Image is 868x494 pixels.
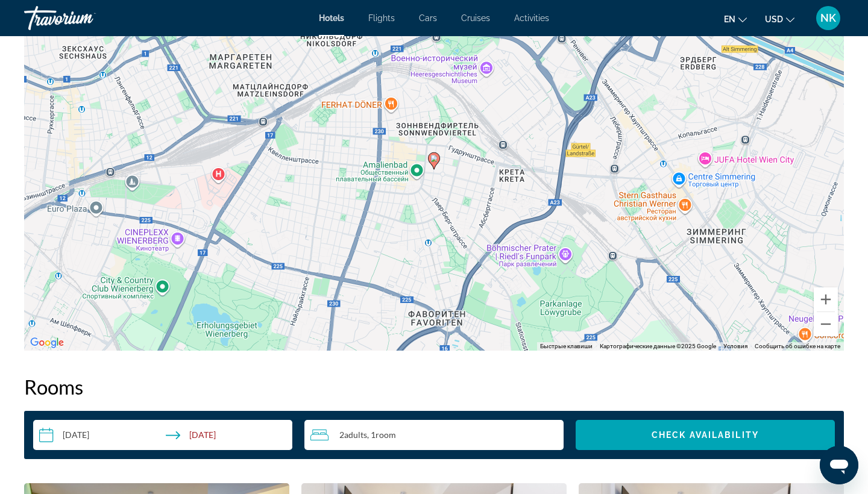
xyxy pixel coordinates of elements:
a: Cruises [461,13,490,23]
button: Увеличить [814,287,838,311]
div: Search widget [33,420,835,450]
button: Уменьшить [814,312,838,336]
button: Travelers: 2 adults, 0 children [304,420,564,450]
button: Быстрые клавиши [540,342,593,351]
a: Flights [368,13,395,23]
a: Условия (ссылка откроется в новой вкладке) [723,343,747,349]
span: USD [765,14,783,24]
a: Открыть эту область в Google Картах (в новом окне) [27,335,67,351]
span: NK [820,12,836,24]
button: Change language [724,10,747,28]
span: 2 [339,430,367,440]
span: , 1 [367,430,396,440]
span: Room [376,430,396,440]
span: Adults [344,430,367,440]
h2: Rooms [24,375,844,399]
a: Сообщить об ошибке на карте [755,343,840,349]
button: Check Availability [576,420,835,450]
span: Check Availability [652,430,759,440]
button: Check-in date: Sep 23, 2025 Check-out date: Sep 25, 2025 [33,420,292,450]
button: Change currency [765,10,794,28]
span: Картографические данные ©2025 Google [600,343,716,349]
a: Activities [514,13,549,23]
a: Travorium [24,2,145,34]
span: en [724,14,735,24]
a: Hotels [319,13,344,23]
iframe: Кнопка запуска окна обмена сообщениями [820,446,858,484]
a: Cars [419,13,437,23]
button: User Menu [813,5,844,31]
img: Google [27,335,67,351]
